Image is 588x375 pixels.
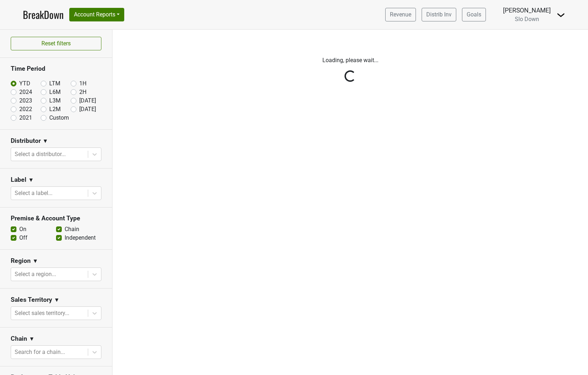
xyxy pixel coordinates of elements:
[69,8,124,21] button: Account Reports
[462,8,486,21] a: Goals
[515,16,539,22] span: Slo Down
[152,56,548,65] p: Loading, please wait...
[385,8,416,21] a: Revenue
[23,7,64,22] a: BreakDown
[422,8,456,21] a: Distrib Inv
[503,6,551,15] div: [PERSON_NAME]
[557,11,565,19] img: Dropdown Menu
